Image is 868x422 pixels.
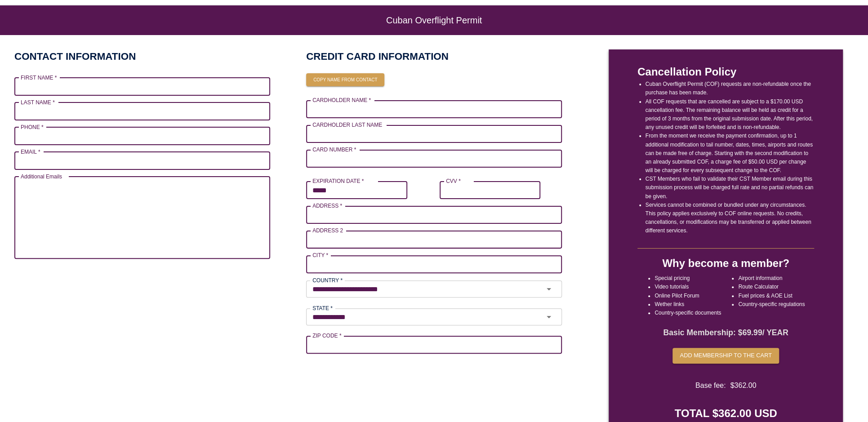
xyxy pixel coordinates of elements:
li: Country-specific documents [654,309,721,317]
button: Open [539,311,559,323]
li: Cuban Overflight Permit (COF) requests are non-refundable once the purchase has been made. [645,80,814,97]
label: FIRST NAME * [21,74,57,81]
li: Wether links [654,300,721,309]
li: From the moment we receive the payment confirmation, up to 1 additional modification to tail numb... [645,132,814,175]
span: $ 362.00 [730,380,756,391]
p: Up to X email addresses separated by a comma [21,260,264,269]
li: Fuel prices & AOE List [738,292,805,300]
li: Services cannot be combined or bundled under any circumstances. This policy applies exclusively t... [645,201,814,235]
li: Airport information [738,274,805,283]
li: Video tutorials [654,283,721,291]
label: LAST NAME * [21,98,55,106]
li: Special pricing [654,274,721,283]
span: Base fee: [695,380,726,391]
label: ADDRESS 2 [312,227,343,234]
label: STATE * [312,304,333,312]
label: COUNTRY * [312,276,343,284]
label: Additional Emails [21,173,62,180]
h4: Why become a member? [662,256,789,271]
button: Copy name from contact [306,73,384,87]
label: CVV * [446,177,461,185]
strong: Basic Membership: $ 69.99 / YEAR [663,328,788,337]
label: CITY * [312,251,328,259]
h6: Cuban Overflight Permit [36,20,832,21]
button: Add membership to the cart [672,348,779,363]
h2: CREDIT CARD INFORMATION [306,49,562,63]
button: Open [539,283,559,295]
li: Online Pilot Forum [654,292,721,300]
label: ADDRESS * [312,202,342,209]
label: ZIP CODE * [312,332,341,339]
p: Cancellation Policy [637,64,814,80]
li: Country-specific regulations [738,300,805,309]
li: Route Calculator [738,283,805,291]
li: All COF requests that are cancelled are subject to a $170.00 USD cancellation fee. The remaining ... [645,98,814,132]
label: CARDHOLDER LAST NAME [312,121,382,129]
label: PHONE * [21,123,44,131]
h4: TOTAL $362.00 USD [674,406,777,421]
h2: CONTACT INFORMATION [14,49,136,63]
label: EXPIRATION DATE * [312,177,364,185]
label: EMAIL * [21,148,40,155]
label: CARDHOLDER NAME * [312,96,371,104]
label: CARD NUMBER * [312,146,356,153]
li: CST Members who fail to validate their CST Member email during this submission process will be ch... [645,175,814,201]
